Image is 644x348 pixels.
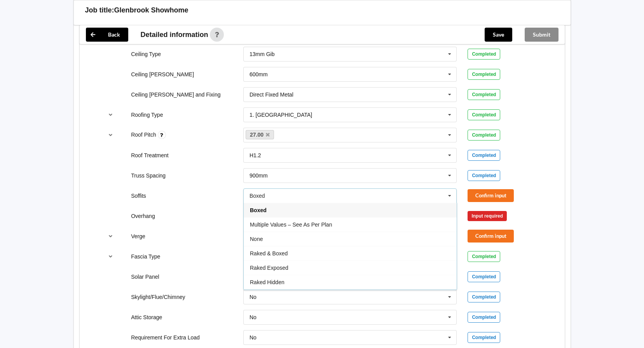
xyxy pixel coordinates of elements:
[250,153,261,158] div: H1.2
[131,152,169,158] label: Roof Treatment
[131,213,155,219] label: Overhang
[141,31,208,38] span: Detailed information
[468,130,500,141] div: Completed
[131,193,146,199] label: Soffits
[468,89,500,100] div: Completed
[468,49,500,60] div: Completed
[468,109,500,120] div: Completed
[131,51,161,57] label: Ceiling Type
[250,72,268,77] div: 600mm
[468,170,500,181] div: Completed
[250,294,257,300] div: No
[246,130,274,139] a: 27.00
[103,250,118,264] button: reference-toggle
[86,28,128,42] button: Back
[468,230,514,243] button: Confirm input
[250,112,312,118] div: 1. [GEOGRAPHIC_DATA]
[131,71,194,77] label: Ceiling [PERSON_NAME]
[250,236,263,242] span: None
[131,253,160,260] label: Fascia Type
[250,335,257,340] div: No
[468,332,500,343] div: Completed
[103,108,118,122] button: reference-toggle
[485,28,512,42] button: Save
[131,91,220,98] label: Ceiling [PERSON_NAME] and Fixing
[250,173,268,178] div: 900mm
[250,279,284,285] span: Raked Hidden
[250,265,288,271] span: Raked Exposed
[114,6,188,15] h3: Glenbrook Showhome
[131,112,163,118] label: Roofing Type
[103,229,118,243] button: reference-toggle
[468,292,500,302] div: Completed
[131,294,185,300] label: Skylight/Flue/Chimney
[468,251,500,262] div: Completed
[250,221,332,228] span: Multiple Values – See As Per Plan
[250,92,293,97] div: Direct Fixed Metal
[250,51,275,57] div: 13mm Gib
[85,6,114,15] h3: Job title:
[103,128,118,142] button: reference-toggle
[468,150,500,161] div: Completed
[131,233,145,239] label: Verge
[250,315,257,320] div: No
[250,207,267,213] span: Boxed
[468,312,500,323] div: Completed
[468,271,500,282] div: Completed
[468,69,500,80] div: Completed
[131,274,159,280] label: Solar Panel
[468,211,507,221] div: Input required
[131,132,157,138] label: Roof Pitch
[131,172,166,179] label: Truss Spacing
[131,334,200,341] label: Requirement For Extra Load
[468,189,514,202] button: Confirm input
[131,314,162,320] label: Attic Storage
[250,250,288,257] span: Raked & Boxed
